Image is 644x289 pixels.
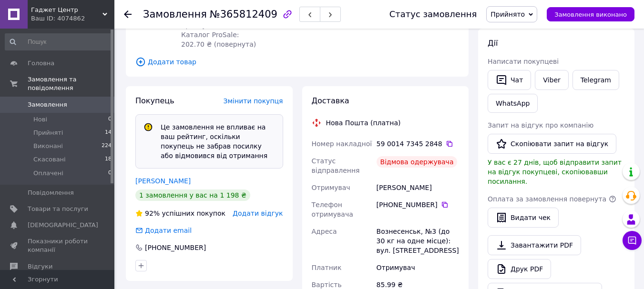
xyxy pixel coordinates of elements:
[324,118,403,128] div: Нова Пошта (платна)
[124,10,132,19] div: Повернутися назад
[488,94,538,113] a: WhatsApp
[488,235,581,255] a: Завантажити PDF
[488,259,551,279] a: Друк PDF
[28,59,54,68] span: Головна
[135,209,225,218] div: успішних покупок
[488,70,531,90] button: Чат
[105,129,112,137] span: 14
[28,205,88,213] span: Товари та послуги
[33,169,63,178] span: Оплачені
[312,184,350,191] span: Отримувач
[488,134,616,154] button: Скопіювати запит на відгук
[144,243,207,252] div: [PHONE_NUMBER]
[488,58,559,65] span: Написати покупцеві
[488,195,606,203] span: Оплата за замовлення повернута
[572,70,619,90] a: Telegram
[488,159,622,185] span: У вас є 27 днів, щоб відправити запит на відгук покупцеві, скопіювавши посилання.
[135,189,250,201] div: 1 замовлення у вас на 1 198 ₴
[312,228,337,235] span: Адреса
[108,115,112,124] span: 0
[488,208,559,228] button: Видати чек
[377,200,459,209] div: [PHONE_NUMBER]
[33,155,66,164] span: Скасовані
[554,11,627,18] span: Замовлення виконано
[375,223,461,259] div: Вознесенськ, №3 (до 30 кг на одне місце): вул. [STREET_ADDRESS]
[491,10,525,18] span: Прийнято
[143,9,207,20] span: Замовлення
[389,10,477,19] div: Статус замовлення
[312,201,353,218] span: Телефон отримувача
[105,155,112,164] span: 18
[181,31,256,48] span: Каталог ProSale: 202.70 ₴ (повернута)
[108,169,112,178] span: 0
[28,221,98,229] span: [DEMOGRAPHIC_DATA]
[312,96,349,105] span: Доставка
[28,100,67,109] span: Замовлення
[102,142,112,150] span: 224
[28,189,74,197] span: Повідомлення
[535,70,568,90] a: Viber
[488,121,593,129] span: Запит на відгук про компанію
[135,57,459,67] span: Додати товар
[31,6,102,14] span: Гаджет Центр
[134,226,193,235] div: Додати email
[5,33,112,50] input: Пошук
[210,9,277,20] span: №365812409
[312,157,360,174] span: Статус відправлення
[377,156,458,168] div: Відмова одержувача
[33,115,47,124] span: Нові
[375,259,461,276] div: Отримувач
[28,75,114,92] span: Замовлення та повідомлення
[312,264,342,271] span: Платник
[377,139,459,149] div: 59 0014 7345 2848
[135,177,191,185] a: [PERSON_NAME]
[375,179,461,196] div: [PERSON_NAME]
[33,142,63,150] span: Виконані
[233,209,283,217] span: Додати відгук
[145,209,160,217] span: 92%
[31,14,114,23] div: Ваш ID: 4074862
[28,262,52,271] span: Відгуки
[312,140,372,148] span: Номер накладної
[547,7,634,21] button: Замовлення виконано
[28,237,88,254] span: Показники роботи компанії
[135,96,174,105] span: Покупець
[623,231,642,250] button: Чат з покупцем
[33,129,63,137] span: Прийняті
[144,226,193,235] div: Додати email
[488,39,498,48] span: Дії
[157,122,279,160] div: Це замовлення не впливає на ваш рейтинг, оскільки покупець не забрав посилку або відмовився від о...
[224,97,283,105] span: Змінити покупця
